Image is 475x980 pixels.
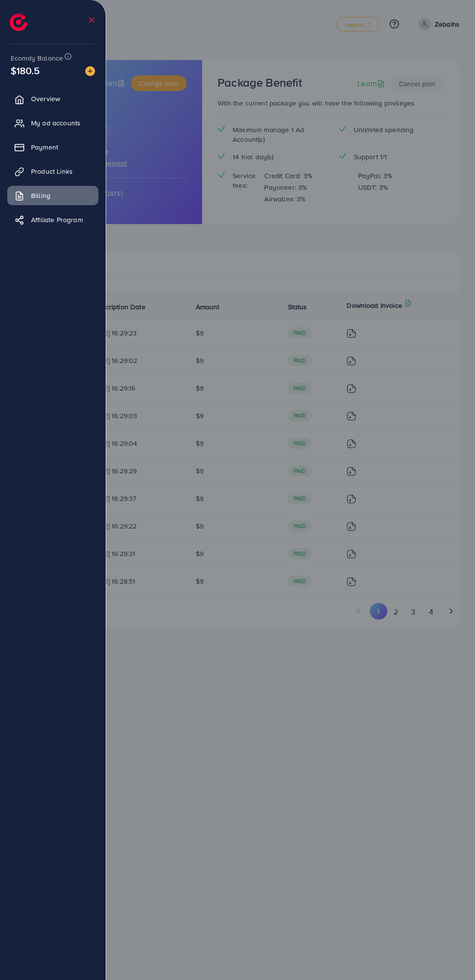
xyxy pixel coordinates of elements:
[31,191,50,200] span: Billing
[31,118,80,128] span: My ad accounts
[7,210,98,229] a: Affiliate Program
[7,162,98,181] a: Product Links
[31,215,83,225] span: Affiliate Program
[11,53,63,63] span: Ecomdy Balance
[434,936,468,973] iframe: Chat
[7,113,98,133] a: My ad accounts
[7,137,98,157] a: Payment
[10,14,27,31] img: logo
[7,89,98,108] a: Overview
[7,186,98,205] a: Billing
[31,142,58,152] span: Payment
[31,94,60,104] span: Overview
[31,166,73,176] span: Product Links
[11,63,40,77] span: $180.5
[85,66,95,76] img: image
